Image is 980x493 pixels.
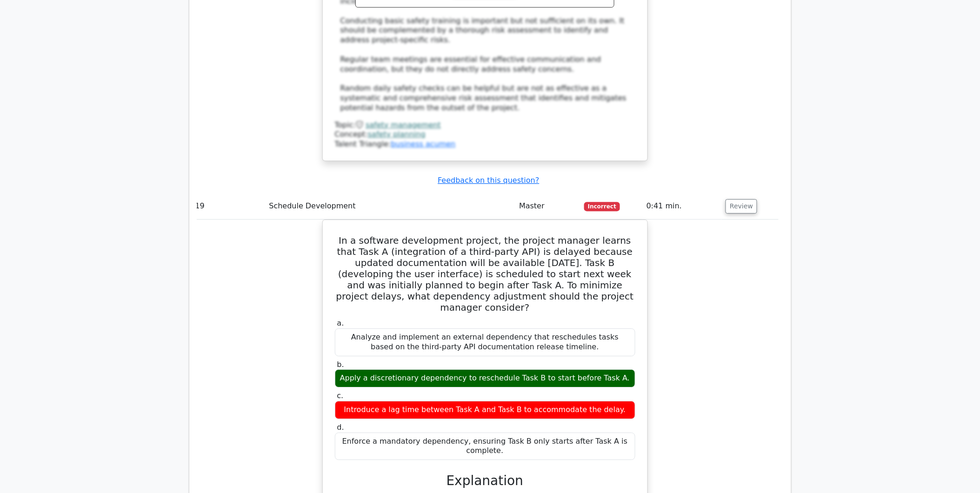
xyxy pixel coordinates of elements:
[337,391,344,400] span: c.
[335,401,635,419] div: Introduce a lag time between Task A and Task B to accommodate the delay.
[337,319,344,327] span: a.
[335,369,635,387] div: Apply a discretionary dependency to reschedule Task B to start before Task A.
[334,235,636,313] h5: In a software development project, the project manager learns that Task A (integration of a third...
[337,360,344,369] span: b.
[438,176,539,185] a: Feedback on this question?
[726,199,757,213] button: Review
[643,193,722,220] td: 0:41 min.
[391,140,455,148] a: business acumen
[515,193,580,220] td: Master
[335,120,635,130] div: Topic:
[192,193,266,220] td: 19
[337,423,344,432] span: d.
[335,328,635,356] div: Analyze and implement an external dependency that reschedules tasks based on the third-party API ...
[584,202,620,211] span: Incorrect
[335,130,635,140] div: Concept:
[368,130,426,139] a: safety planning
[335,120,635,149] div: Talent Triangle:
[335,433,635,460] div: Enforce a mandatory dependency, ensuring Task B only starts after Task A is complete.
[265,193,515,220] td: Schedule Development
[366,120,441,129] a: safety management
[340,473,630,489] h3: Explanation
